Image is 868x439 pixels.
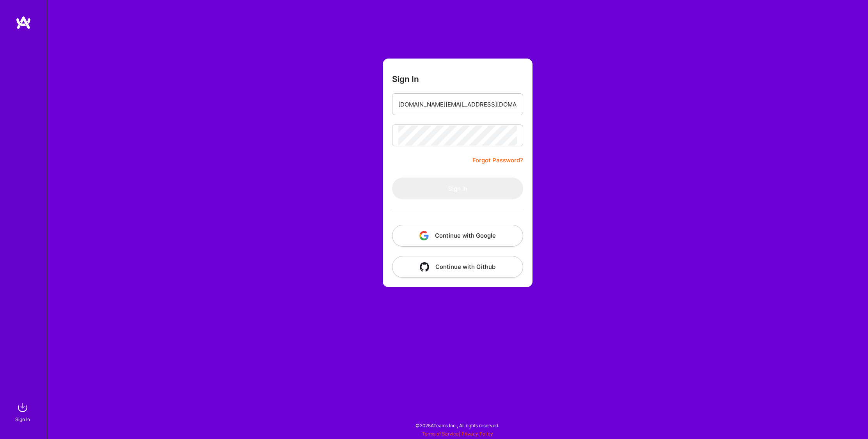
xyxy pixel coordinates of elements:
img: icon [420,262,429,272]
img: icon [419,231,429,240]
h3: Sign In [392,74,419,84]
a: Terms of Service [422,431,459,437]
img: logo [16,16,31,30]
button: Continue with Github [392,256,523,278]
img: sign in [15,400,30,415]
div: © 2025 ATeams Inc., All rights reserved. [47,416,868,435]
a: Forgot Password? [472,156,523,165]
a: Privacy Policy [462,431,493,437]
input: Email... [398,94,517,114]
a: sign inSign In [16,400,30,423]
span: | [422,431,493,437]
div: Sign In [15,415,30,423]
button: Continue with Google [392,225,523,247]
button: Sign In [392,178,523,199]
